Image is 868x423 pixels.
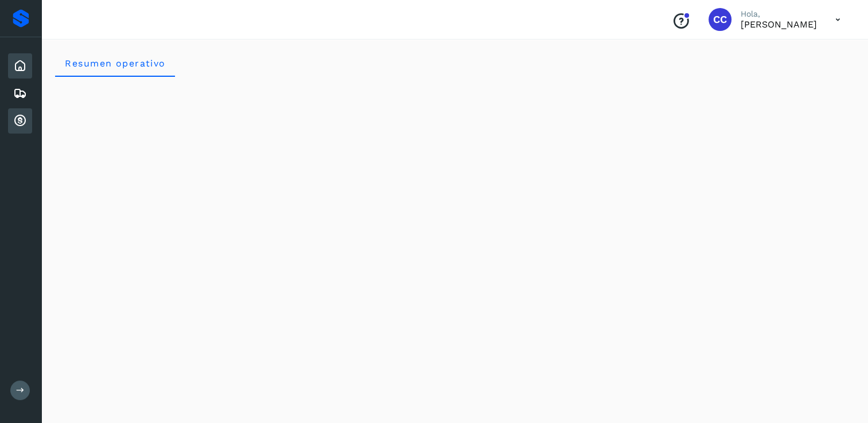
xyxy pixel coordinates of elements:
[741,9,817,19] p: Hola,
[741,19,817,30] p: Carlos Cardiel Castro
[64,58,166,69] span: Resumen operativo
[8,81,32,106] div: Embarques
[8,53,32,79] div: Inicio
[8,108,32,134] div: Cuentas por cobrar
